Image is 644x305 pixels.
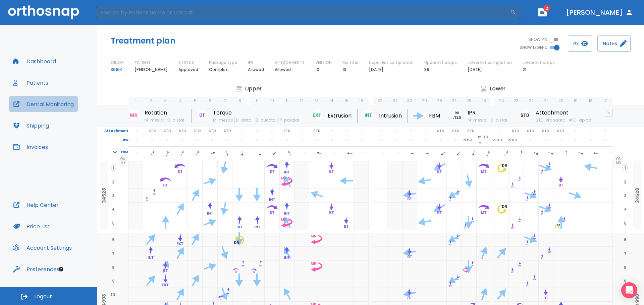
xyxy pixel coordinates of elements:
p: STD [224,128,231,134]
div: extracted [354,260,369,274]
p: 21 [523,66,526,74]
span: SHOW PIN [528,36,547,43]
p: IPR [248,60,254,66]
p: Rotation [145,109,185,117]
p: 3 [164,98,167,104]
span: 2 [543,5,550,12]
div: extracted [128,189,143,203]
div: extracted [387,161,402,175]
span: 6 [111,236,116,242]
div: extracted [128,161,143,175]
span: B-bucctal [254,117,278,123]
p: ATTACHMENTS [275,60,305,66]
p: STD [283,128,290,134]
p: IPR [468,109,508,117]
p: 12 [300,98,304,104]
div: extracted [402,288,417,302]
span: 8 [623,264,628,270]
span: D-distal [166,117,185,123]
div: extracted [128,233,143,247]
a: 36164 [111,66,123,74]
p: STD [542,128,549,134]
p: Attachment [536,109,594,117]
p: 32 [378,98,382,104]
div: extracted [402,189,417,203]
button: Notes [597,35,631,52]
span: 200° [466,150,481,156]
button: Dashboard [9,53,60,69]
button: Price List [9,218,54,234]
div: extracted [294,175,309,189]
p: STD [149,128,156,134]
div: extracted [387,189,402,203]
p: Lower Est.steps [523,60,555,66]
div: extracted [128,247,143,260]
span: D-distal [234,117,254,123]
div: extracted [294,189,309,203]
span: 2 [623,179,628,185]
span: 180° [235,150,250,156]
div: extracted [128,274,143,288]
span: 7 [623,250,628,256]
span: 30° [175,150,190,156]
p: STD [164,128,171,134]
span: OA MX [614,155,623,166]
p: FBM [429,112,440,120]
p: 29 [422,98,427,104]
div: extracted [354,247,369,260]
p: 11 [286,98,288,104]
span: Logout [34,293,52,300]
a: Invoices [9,139,52,155]
span: 10 [109,292,117,298]
p: 5 [194,98,197,104]
p: Extrusion [328,112,352,120]
span: 160° [220,150,235,156]
button: [PERSON_NAME] [563,6,636,18]
span: 110° [544,150,559,156]
p: Allowed [248,66,264,74]
p: 17 [603,98,607,104]
button: Dental Monitoring [9,96,78,112]
h5: Treatment plan [111,35,175,46]
span: 220° [451,150,466,156]
p: 9 [256,98,259,104]
p: [DATE] [468,66,482,74]
p: 16 [359,98,363,104]
span: 260° [421,150,436,156]
span: 7 [111,250,116,256]
p: STD [209,128,216,134]
div: extracted [128,288,143,302]
div: extracted [402,216,417,230]
span: 230° [267,150,282,156]
div: extracted [387,274,402,288]
span: 40° [145,150,160,156]
p: Upper Est.steps [424,60,457,66]
span: 110° [574,150,589,156]
p: Upper [245,85,262,93]
p: STD [512,128,519,134]
div: Tooltip anchor [58,266,64,272]
p: Intrusion [379,112,402,120]
button: Preferences [9,261,63,277]
p: 13 [342,66,346,74]
div: extracted [387,288,402,302]
p: d 0.3 [493,137,502,143]
p: Allowed [275,66,291,74]
button: Shipping [9,118,53,134]
span: 5 [623,220,628,226]
p: d 0.3 [508,137,517,143]
div: extracted [128,260,143,274]
p: 34528 [635,188,640,203]
a: Help Center [9,197,63,213]
p: VERSION [315,60,332,66]
div: extracted [354,216,369,230]
p: Package type [209,60,237,66]
p: 7 [224,98,226,104]
p: [DATE] [369,66,383,74]
p: 4 [179,98,182,104]
p: Lower [490,85,505,93]
span: 30° [190,150,205,156]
